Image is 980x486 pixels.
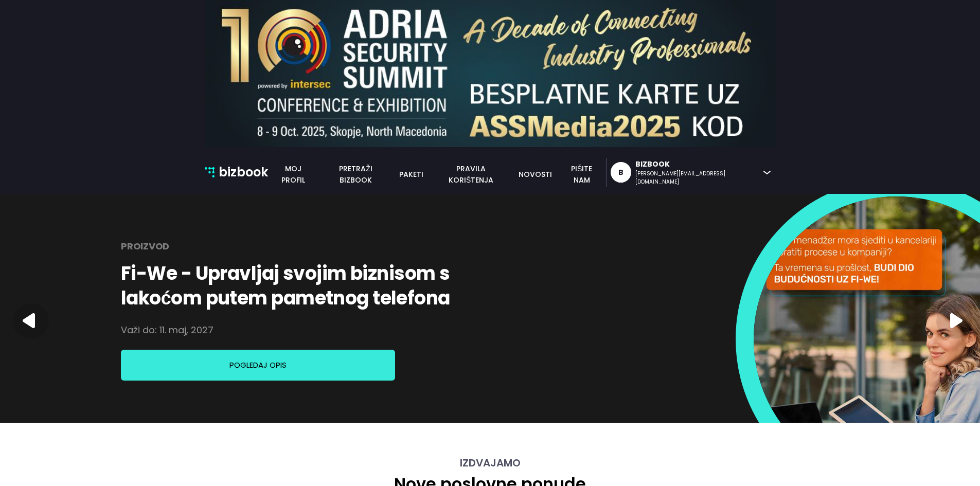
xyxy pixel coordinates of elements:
a: bizbook [205,163,269,182]
div: B [618,162,623,183]
a: Moj profil [268,163,318,186]
h1: Fi-We - Upravljaj svojim biznisom s lakoćom putem pametnog telefona [121,261,513,311]
h2: Proizvod [121,236,169,257]
p: bizbook [219,163,268,182]
a: pišite nam [558,163,605,186]
div: [PERSON_NAME][EMAIL_ADDRESS][DOMAIN_NAME] [635,170,758,186]
a: pretraži bizbook [318,163,393,186]
div: Bizbook [635,159,758,170]
p: Važi do: 11. maj, 2027 [121,320,213,340]
a: novosti [512,169,558,180]
button: Pogledaj opis [121,350,395,381]
a: pravila korištenja [430,163,512,186]
a: paketi [393,169,430,180]
h3: Izdvajamo [205,457,776,469]
img: bizbook [205,167,215,177]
